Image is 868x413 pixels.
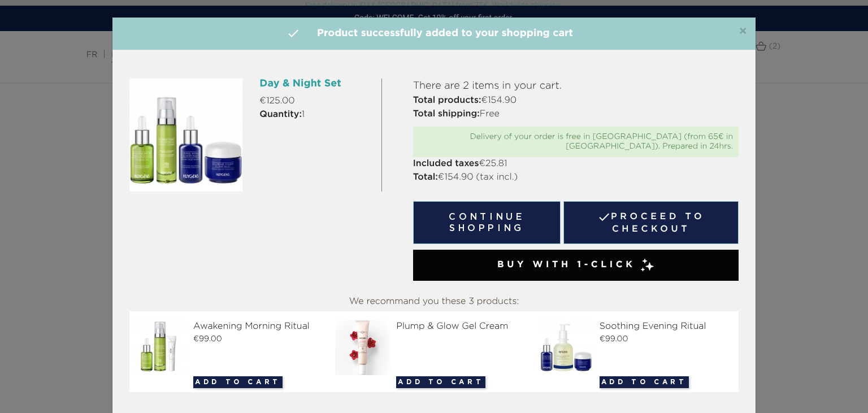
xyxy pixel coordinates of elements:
[413,157,739,171] p: €25.81
[335,320,395,375] img: Plump & Glow Gel Cream
[259,94,372,108] p: €125.00
[419,132,733,151] div: Delivery of your order is free in [GEOGRAPHIC_DATA] (from 65€ in [GEOGRAPHIC_DATA]). Prepared in ...
[259,108,372,121] p: 1
[132,333,329,345] div: €99.00
[539,333,736,345] div: €99.00
[413,94,739,107] p: €154.90
[132,320,192,375] img: Awakening Morning Ritual
[193,376,283,388] button: Add to cart
[413,159,479,168] strong: Included taxes
[413,173,438,182] strong: Total:
[396,376,485,388] button: Add to cart
[539,320,598,375] img: Soothing Evening Ritual
[413,110,480,119] strong: Total shipping:
[259,110,302,119] strong: Quantity:
[600,376,689,388] button: Add to cart
[413,201,561,244] button: Continue shopping
[132,320,329,333] div: Awakening Morning Ritual
[259,79,372,90] h6: Day & Night Set
[129,292,739,311] div: We recommand you these 3 products:
[413,171,739,184] p: €154.90 (tax incl.)
[563,201,739,244] a: Proceed to checkout
[413,79,739,94] p: There are 2 items in your cart.
[739,25,747,38] button: Close
[539,320,736,333] div: Soothing Evening Ritual
[413,96,481,105] strong: Total products:
[335,320,532,333] div: Plump & Glow Gel Cream
[739,25,747,38] span: ×
[413,107,739,121] p: Free
[287,27,300,40] i: 
[121,26,747,41] h4: Product successfully added to your shopping cart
